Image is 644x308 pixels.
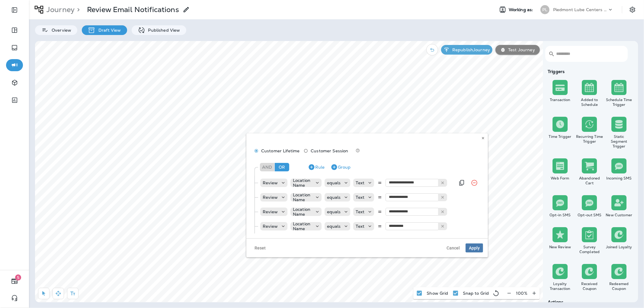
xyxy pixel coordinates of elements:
p: equals [327,195,341,200]
div: Schedule Time Trigger [605,97,633,107]
p: Text [356,224,364,229]
span: Apply [469,246,480,250]
button: Remove Rule [468,177,480,189]
p: Review [263,180,278,185]
button: Expand Sidebar [6,4,23,16]
p: Text [356,209,364,214]
p: Test Journey [506,47,535,52]
p: Review [263,195,278,200]
p: equals [327,209,341,214]
div: Redeemed Coupon [605,281,633,291]
p: Text [356,180,364,185]
p: equals [327,224,341,229]
span: 5 [15,275,21,281]
button: Group [328,162,353,172]
button: 5 [6,275,23,287]
div: Static Segment Trigger [605,134,633,149]
button: Settings [627,4,638,15]
div: Opt-in SMS [546,213,574,218]
span: Customer Session [311,148,348,153]
p: Published View [145,28,180,33]
div: New Review [546,245,574,249]
p: Location Name [293,221,312,231]
p: Review Email Notifications [87,5,179,14]
button: Test Journey [495,45,540,55]
span: Customer Lifetime [261,148,300,153]
p: Republish Journey [450,47,490,52]
div: Abandoned Cart [576,176,603,186]
button: RepublishJourney [441,45,492,55]
button: Rule [306,162,327,172]
p: Location Name [293,207,312,217]
p: Snap to Grid [463,291,489,296]
p: Text [356,195,364,200]
p: Overview [49,28,71,33]
p: Location Name [293,192,312,202]
p: Journey [44,5,75,14]
div: New Customer [605,213,633,218]
button: Apply [466,243,483,252]
p: Draft View [95,28,121,33]
div: Added to Schedule [576,97,603,107]
p: Location Name [293,178,312,188]
div: Or [275,163,289,171]
div: Transaction [546,97,574,102]
p: Review [263,224,278,229]
div: Joined Loyalty [605,245,633,249]
p: Review [263,209,278,214]
p: Show Grid [427,291,448,296]
p: Piedmont Lube Centers LLC [553,7,607,12]
button: Cancel [443,243,463,252]
div: PL [540,5,549,14]
span: Working as: [509,7,534,12]
div: Triggers [545,69,634,74]
div: Incoming SMS [605,176,633,181]
span: Cancel [447,246,460,250]
button: Reset [251,243,269,252]
div: Actions [545,300,634,304]
div: And [260,163,274,171]
button: Duplicate Rule [456,177,468,189]
p: 100 % [516,291,527,296]
div: Received Coupon [576,281,603,291]
div: Survey Completed [576,245,603,254]
div: Opt-out SMS [576,213,603,218]
div: Web Form [546,176,574,181]
span: Reset [255,246,266,250]
p: equals [327,180,341,185]
p: > [75,5,80,14]
div: Loyalty Transaction [546,281,574,291]
div: Recurring Time Trigger [576,134,603,144]
div: Time Trigger [546,134,574,139]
